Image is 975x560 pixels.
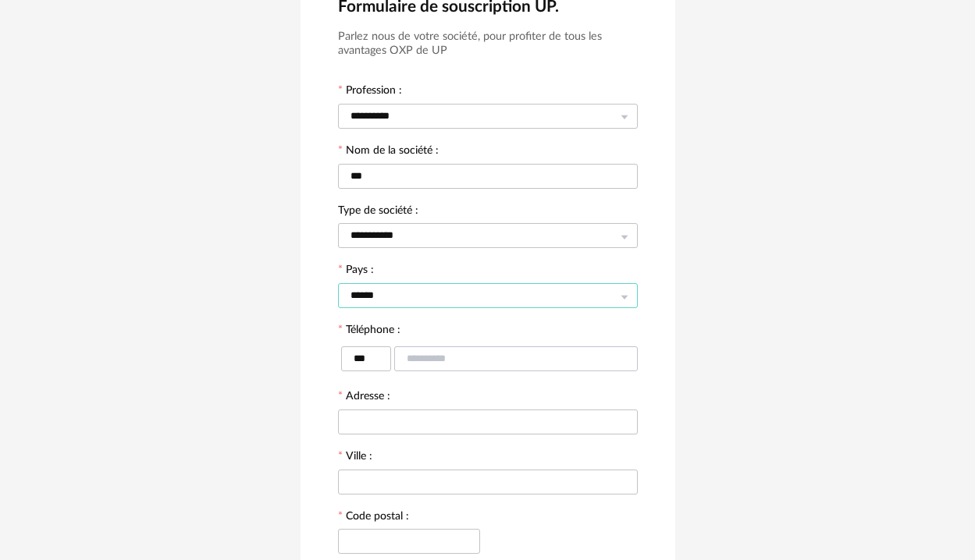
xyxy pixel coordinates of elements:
label: Adresse : [338,391,390,405]
label: Nom de la société : [338,145,439,159]
label: Pays : [338,264,374,278]
h3: Parlez nous de votre société, pour profiter de tous les avantages OXP de UP [338,30,638,58]
label: Téléphone : [338,324,400,338]
label: Ville : [338,451,372,465]
label: Type de société : [338,205,418,219]
label: Code postal : [338,511,409,525]
label: Profession : [338,85,402,99]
